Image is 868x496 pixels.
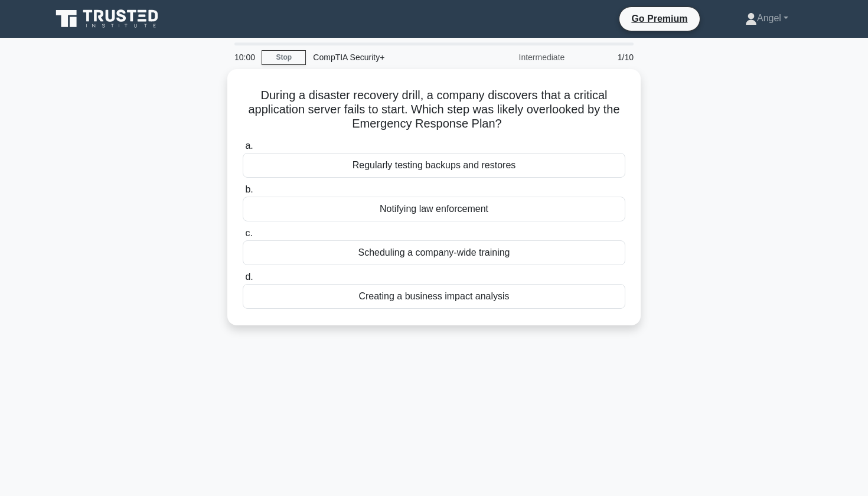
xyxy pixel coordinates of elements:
[245,228,252,238] span: c.
[572,45,641,69] div: 1/10
[306,45,468,69] div: CompTIA Security+
[245,184,253,194] span: b.
[262,50,306,65] a: Stop
[245,141,253,151] span: a.
[243,197,625,221] div: Notifying law enforcement
[242,88,626,132] h5: During a disaster recovery drill, a company discovers that a critical application server fails to...
[245,272,253,282] span: d.
[243,240,625,265] div: Scheduling a company-wide training
[227,45,262,69] div: 10:00
[243,284,625,309] div: Creating a business impact analysis
[468,45,572,69] div: Intermediate
[243,153,625,178] div: Regularly testing backups and restores
[624,11,694,26] a: Go Premium
[717,6,817,30] a: Angel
